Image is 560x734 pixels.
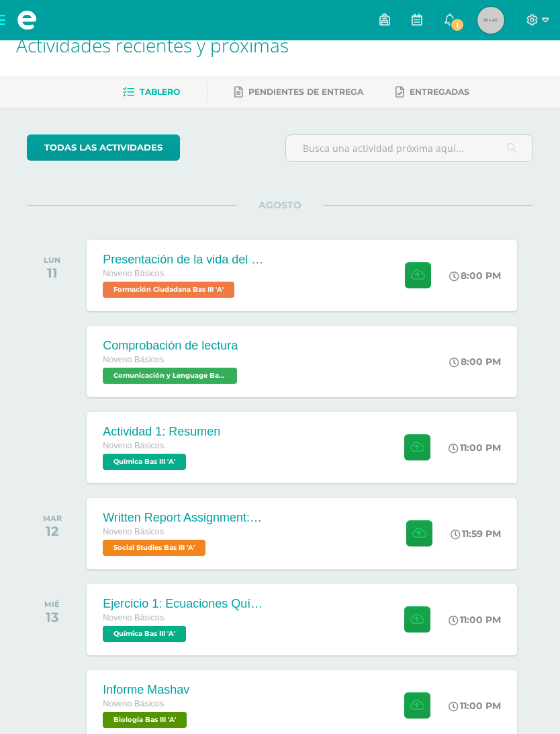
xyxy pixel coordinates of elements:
span: Noveno Básicos [103,527,164,536]
span: Noveno Básicos [103,699,164,708]
span: Noveno Básicos [103,269,164,278]
div: 8:00 PM [449,356,501,368]
span: Noveno Básicos [103,613,164,622]
a: Pendientes de entrega [234,81,363,103]
input: Busca una actividad próxima aquí... [286,135,532,161]
div: Actividad 1: Resumen [103,425,220,439]
span: AGOSTO [237,199,323,211]
div: 8:00 PM [449,270,501,282]
span: Noveno Básicos [103,355,164,364]
span: Actividades recientes y próximas [16,32,289,58]
span: Formación Ciudadana Bas III 'A' [103,282,234,298]
div: 13 [44,609,60,625]
div: Ejercicio 1: Ecuaciones Químicas [103,597,264,611]
div: 12 [43,523,62,539]
img: 45x45 [477,7,504,34]
a: Tablero [123,81,180,103]
div: Informe Mashav [103,683,190,697]
div: MAR [43,514,62,523]
div: Written Report Assignment: How Innovation Is Helping Guatemala Grow [103,511,264,525]
div: LUN [44,255,60,265]
span: Comunicación y Lenguage Bas III 'A' [103,368,237,384]
div: Comprobación de lectura [103,339,240,353]
div: 11:59 PM [451,528,501,540]
span: 1 [450,17,465,32]
span: Biología Bas III 'A' [103,712,187,728]
div: 11:00 PM [449,442,501,454]
span: Química Bas III 'A' [103,454,186,470]
div: MIÉ [44,600,60,609]
span: Social Studies Bas III 'A' [103,540,205,556]
span: Entregadas [410,87,469,97]
div: 11:00 PM [449,614,501,626]
div: 11:00 PM [449,700,501,712]
a: Entregadas [395,81,469,103]
span: Tablero [140,87,180,97]
span: Pendientes de entrega [248,87,363,97]
span: Noveno Básicos [103,441,164,450]
div: Presentación de la vida del General [PERSON_NAME]. [103,253,264,267]
div: 11 [44,265,60,281]
span: Química Bas III 'A' [103,626,186,642]
a: todas las Actividades [27,134,180,161]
